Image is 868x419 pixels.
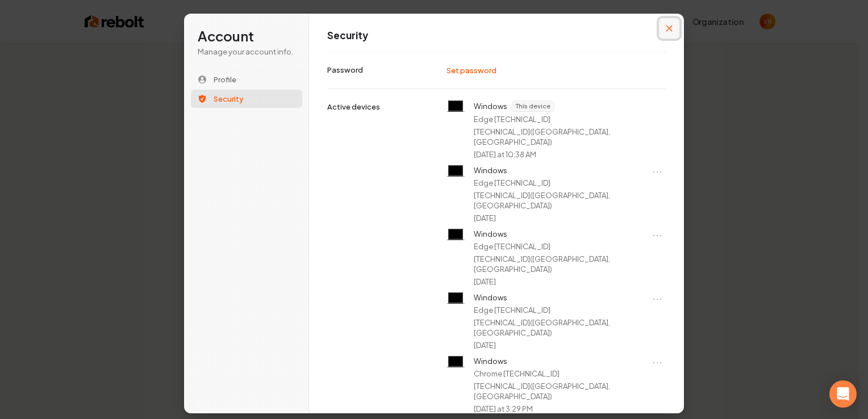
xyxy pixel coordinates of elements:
p: [DATE] [474,340,496,350]
span: Profile [214,74,236,85]
p: [DATE] [474,276,496,287]
button: Open menu [650,292,664,306]
p: Edge [TECHNICAL_ID] [474,178,550,188]
p: Windows [474,292,507,303]
p: [DATE] [474,213,496,223]
button: Open menu [650,356,664,370]
p: [DATE] at 3:29 PM [474,404,533,414]
button: Set password [441,62,503,79]
p: Edge [TECHNICAL_ID] [474,241,550,252]
button: Close modal [659,18,679,39]
p: Password [327,65,363,75]
span: Security [214,94,244,104]
p: Windows [474,356,507,366]
p: Edge [TECHNICAL_ID] [474,114,550,124]
p: [DATE] at 10:38 AM [474,149,536,160]
p: Windows [474,101,507,111]
h1: Security [327,29,666,43]
span: This device [512,101,554,111]
p: Chrome [TECHNICAL_ID] [474,368,560,379]
p: Manage your account info. [198,47,295,57]
p: Windows [474,229,507,239]
button: Open menu [650,229,664,242]
p: [TECHNICAL_ID] ( [GEOGRAPHIC_DATA], [GEOGRAPHIC_DATA] ) [474,317,646,338]
p: [TECHNICAL_ID] ( [GEOGRAPHIC_DATA], [GEOGRAPHIC_DATA] ) [474,254,646,274]
button: Profile [191,70,302,89]
p: [TECHNICAL_ID] ( [GEOGRAPHIC_DATA], [GEOGRAPHIC_DATA] ) [474,381,646,401]
p: [TECHNICAL_ID] ( [GEOGRAPHIC_DATA], [GEOGRAPHIC_DATA] ) [474,127,664,147]
p: [TECHNICAL_ID] ( [GEOGRAPHIC_DATA], [GEOGRAPHIC_DATA] ) [474,190,646,211]
button: Security [191,90,302,108]
button: Open menu [650,165,664,179]
h1: Account [198,27,295,45]
div: Open Intercom Messenger [829,380,857,408]
p: Edge [TECHNICAL_ID] [474,305,550,315]
p: Active devices [327,102,380,112]
p: Windows [474,165,507,175]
